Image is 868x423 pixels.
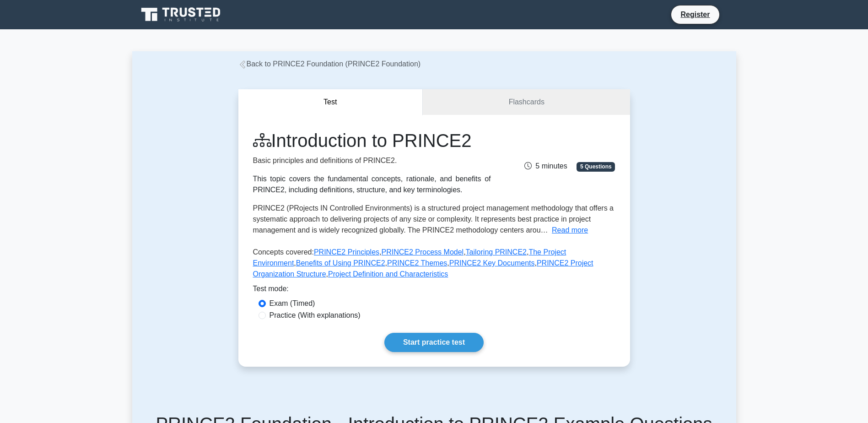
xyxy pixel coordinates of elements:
[253,155,491,166] p: Basic principles and definitions of PRINCE2.
[524,162,567,170] span: 5 minutes
[382,248,464,256] a: PRINCE2 Process Model
[328,270,448,278] a: Project Definition and Characteristics
[296,259,385,267] a: Benefits of Using PRINCE2
[253,130,491,152] h1: Introduction to PRINCE2
[384,333,484,352] a: Start practice test
[253,204,614,234] span: PRINCE2 (PRojects IN Controlled Environments) is a structured project management methodology that...
[387,259,447,267] a: PRINCE2 Themes
[270,310,361,321] label: Practice (With explanations)
[253,174,491,195] div: This topic covers the fundamental concepts, rationale, and benefits of PRINCE2, including definit...
[466,248,527,256] a: Tailoring PRINCE2
[552,225,588,236] button: Read more
[314,248,379,256] a: PRINCE2 Principles
[253,247,615,283] p: Concepts covered: , , , , , , , ,
[238,89,423,115] button: Test
[449,259,535,267] a: PRINCE2 Key Documents
[423,89,630,115] a: Flashcards
[270,298,315,309] label: Exam (Timed)
[577,162,615,171] span: 5 Questions
[253,283,615,298] div: Test mode:
[253,248,566,267] a: The Project Environment
[675,9,715,20] a: Register
[238,60,421,68] a: Back to PRINCE2 Foundation (PRINCE2 Foundation)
